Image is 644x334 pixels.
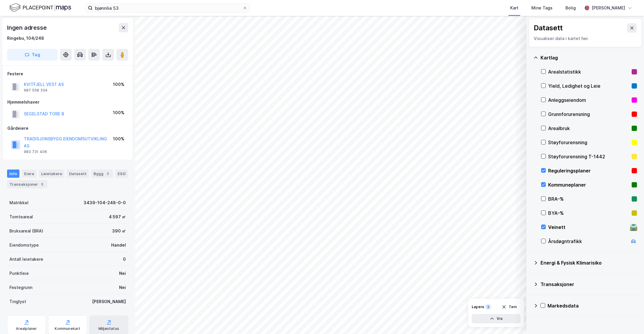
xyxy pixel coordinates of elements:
div: Kart [510,4,518,11]
div: Reguleringsplaner [548,167,629,174]
div: BRA–% [548,195,629,202]
div: Støyforurensning [548,139,629,146]
div: 🛣️ [630,223,638,231]
button: Vis [472,314,520,323]
div: Info [7,170,19,178]
div: Ingen adresse [7,23,48,32]
div: Eiendomstype [9,242,39,249]
div: Årsdøgntrafikk [548,238,628,245]
div: 3 [485,304,491,310]
div: Veinett [548,224,628,231]
div: Datasett [67,170,89,178]
img: logo.f888ab2527a4732fd821a326f86c7f29.svg [9,3,71,13]
div: Tinglyst [9,298,26,305]
div: Kommuneplaner [548,181,629,188]
div: 4 597 ㎡ [109,213,126,220]
div: Anleggseiendom [548,97,629,104]
div: Layers [472,305,484,309]
div: 3 [39,181,45,187]
div: Ringebu, 104/248 [7,35,44,42]
div: Punktleie [9,270,29,277]
div: Bolig [565,4,576,11]
div: [PERSON_NAME] [92,298,126,305]
div: Festere [7,70,128,77]
div: 100% [113,135,124,142]
div: Støyforurensning T-1442 [548,153,629,160]
div: Transaksjoner [7,180,47,188]
div: 983 731 406 [24,149,47,154]
div: 0 [123,256,126,263]
div: Visualiser data i kartet her. [534,35,637,42]
div: Mine Tags [531,4,553,11]
div: 100% [113,109,124,116]
div: ESG [115,170,128,178]
div: Arealplaner [16,326,37,331]
div: Nei [119,270,126,277]
button: Tøm [498,302,520,312]
div: 390 ㎡ [112,227,126,235]
div: Eiere [22,170,36,178]
div: Arealstatistikk [548,68,629,75]
div: Miljøstatus [99,326,119,331]
div: BYA–% [548,210,629,217]
div: Transaksjoner [540,281,637,288]
div: Kartlag [540,54,637,61]
div: Kontrollprogram for chat [615,306,644,334]
div: Datasett [534,23,563,33]
div: Yield, Ledighet og Leie [548,82,629,89]
div: Matrikkel [9,199,29,206]
div: Bruksareal (BRA) [9,227,43,235]
div: Bygg [91,170,113,178]
div: Leietakere [39,170,64,178]
div: 987 558 334 [24,88,48,93]
div: Antall leietakere [9,256,43,263]
div: Grunnforurensning [548,111,629,118]
div: Markedsdata [548,302,637,309]
div: [PERSON_NAME] [592,4,625,11]
button: Tag [7,49,58,61]
div: Kommunekart [55,326,80,331]
div: Gårdeiere [7,125,128,132]
iframe: Chat Widget [615,306,644,334]
input: Søk på adresse, matrikkel, gårdeiere, leietakere eller personer [93,4,243,12]
div: 2 [105,171,111,177]
div: Arealbruk [548,125,629,132]
div: Energi & Fysisk Klimarisiko [540,259,637,266]
div: Hjemmelshaver [7,99,128,106]
div: Festegrunn [9,284,32,291]
div: Handel [111,242,126,249]
div: 100% [113,81,124,88]
div: 3439-104-248-0-0 [84,199,126,206]
div: Tomteareal [9,213,33,220]
div: Nei [119,284,126,291]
